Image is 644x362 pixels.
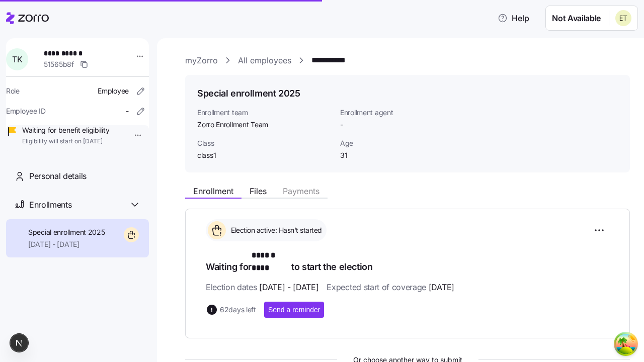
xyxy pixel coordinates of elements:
span: Special enrollment 2025 [28,227,105,237]
span: Payments [283,187,319,195]
img: d556c881c26dd5e85b75dffab9ab5698 [615,10,631,26]
span: Eligibility will start on [DATE] [22,137,109,146]
span: Not Available [552,12,601,25]
span: - [126,106,129,116]
span: Enrollment team [197,108,332,118]
span: Files [250,187,267,195]
span: Expected start of coverage [327,281,454,294]
button: Open Tanstack query devtools [616,334,636,354]
a: myZorro [185,54,218,67]
span: Election active: Hasn't started [228,225,322,235]
span: Zorro Enrollment Team [197,120,332,130]
span: Election dates [206,281,318,294]
span: Waiting for benefit eligibility [22,125,109,135]
span: Personal details [29,170,87,183]
button: Send a reminder [264,302,325,318]
span: Enrollments [29,199,71,211]
span: Help [498,12,529,24]
span: [DATE] - [DATE] [28,239,105,249]
span: 62 days left [220,305,256,315]
span: [DATE] [429,281,454,294]
span: 31 [340,150,439,160]
span: Enrollment [193,187,233,195]
span: Send a reminder [268,305,320,315]
span: T K [12,55,22,63]
span: Role [6,86,20,96]
button: Help [490,8,537,28]
span: Class [197,138,332,148]
h1: Waiting for to start the election [206,249,609,273]
span: 51565b8f [44,59,74,69]
span: Age [340,138,439,148]
span: class1 [197,150,332,160]
a: All employees [238,54,291,67]
span: Enrollment agent [340,108,439,118]
span: Employee [98,86,129,96]
span: - [340,120,343,130]
span: Employee ID [6,106,46,116]
h1: Special enrollment 2025 [197,87,300,100]
span: [DATE] - [DATE] [259,281,318,294]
